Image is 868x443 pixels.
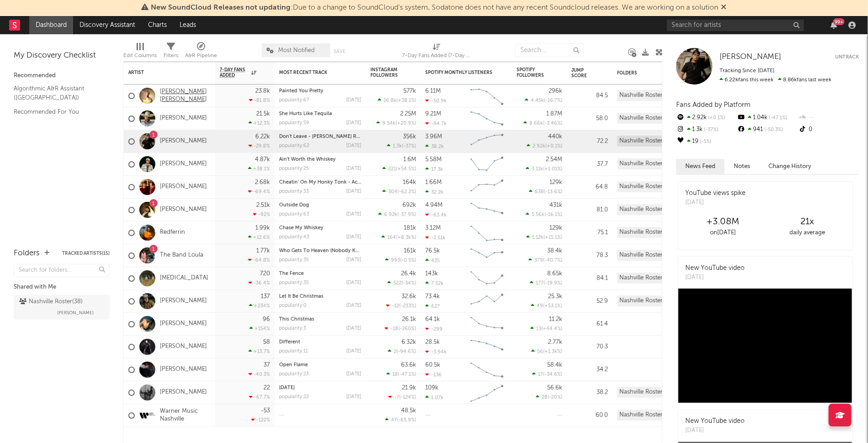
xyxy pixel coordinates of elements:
div: +12.3 % [249,120,270,126]
div: 2.25M [400,111,416,117]
div: -94.7k [425,121,447,127]
div: [DATE] [346,303,361,308]
div: 2.51k [256,202,270,208]
div: ( ) [381,234,416,240]
div: 1.99k [255,225,270,231]
div: 76.5k [425,248,440,254]
a: Ain't Worth the Whiskey [279,157,336,162]
div: Nashville Roster (38) [617,273,677,284]
span: +1.01 % [545,167,561,172]
button: Change History [759,159,820,174]
span: -37 % [703,127,718,132]
div: 2.68k [255,179,270,185]
div: Spotify Monthly Listeners [425,70,494,75]
span: -3.46 % [545,121,561,126]
div: ( ) [527,143,562,149]
div: Nashville Roster (38) [617,90,677,101]
div: [DATE] [685,198,746,207]
div: 4.87k [255,157,270,163]
button: Save [333,49,345,54]
a: Open Flame [279,363,308,368]
div: Artist [128,70,197,75]
div: +154 % [249,326,270,332]
div: popularity: 35 [279,280,309,285]
span: 2.92k [533,144,545,149]
div: -36.4 % [249,280,270,286]
div: 7-Day Fans Added (7-Day Fans Added) [402,39,471,65]
div: +38.1 % [248,166,270,172]
div: 0 [798,124,859,136]
a: Discovery Assistant [73,16,142,34]
span: [PERSON_NAME] [720,53,781,61]
div: -92 % [253,211,270,217]
a: This Christmas [279,317,314,322]
div: Cheatin' On My Honky Tonk - Acoustic [279,180,361,185]
div: 164k [403,179,416,185]
div: 6.32k [402,339,416,345]
div: ( ) [531,303,562,309]
div: Who Gets To Heaven (Nobody Knows) [279,248,361,253]
span: -13.6 % [545,190,561,195]
span: 177 [536,281,544,286]
div: [DATE] [346,189,361,194]
div: [DATE] [346,258,361,263]
div: 72.2 [572,136,608,147]
div: 75.1 [572,227,608,238]
a: [PERSON_NAME] [160,366,207,374]
a: [PERSON_NAME] [PERSON_NAME] [160,88,211,104]
div: Folders [14,248,40,259]
div: 2.92k [676,112,737,124]
div: 720 [260,271,270,277]
span: +15.1 % [545,235,561,240]
span: -12 [392,304,399,309]
div: 21.5k [256,111,270,117]
div: popularity: 3 [279,326,306,331]
div: She Hurts Like Tequila [279,111,361,116]
a: Algorithmic A&R Assistant ([GEOGRAPHIC_DATA]) [14,84,101,102]
span: : Due to a change to SoundCloud's system, Sodatone does not have any recent Soundcloud releases. ... [151,4,719,11]
span: 8.66k [529,121,543,126]
div: 21 x [765,216,850,227]
div: New YouTube video [685,264,745,273]
svg: Chart title [466,313,508,336]
div: [DATE] [346,280,361,285]
svg: Chart title [466,130,508,153]
div: Let It Be Christmas [279,294,361,299]
div: 28.5k [425,339,440,345]
div: 1.87M [546,111,562,117]
div: Jump Score [572,68,594,79]
div: [DATE] [346,326,361,331]
div: 129k [550,179,562,185]
span: +8.3k % [397,235,415,240]
div: ( ) [524,120,562,126]
div: ( ) [387,143,416,149]
div: popularity: 43 [279,235,309,240]
div: ( ) [382,166,416,172]
a: [PERSON_NAME] [160,320,207,328]
a: Cheatin' On My Honky Tonk - Acoustic [279,180,372,185]
div: 1.6M [403,157,416,163]
button: Tracked Artists(15) [62,251,110,256]
span: Tracking Since: [DATE] [720,68,774,74]
div: 9.21M [425,111,441,117]
span: -0.5 % [402,258,415,263]
div: 627 [425,303,440,309]
div: Nashville Roster (38) [617,295,677,306]
button: Untrack [835,53,859,62]
div: 137 [261,294,270,300]
div: [DATE] [346,143,361,148]
div: Edit Columns [123,39,157,65]
a: [PERSON_NAME] [160,389,207,396]
div: Filters [164,50,178,61]
a: Nashville Roster(38)[PERSON_NAME] [14,295,110,320]
div: 99 + [833,18,845,25]
span: +0.1 % [547,144,561,149]
div: -29.8 % [249,143,270,149]
div: popularity: 33 [279,189,309,194]
div: [DATE] [346,235,361,240]
span: 379 [535,258,543,263]
div: ( ) [385,326,416,332]
span: 8.86k fans last week [720,77,831,83]
div: 7-Day Fans Added (7-Day Fans Added) [402,50,471,61]
svg: Chart title [466,244,508,267]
